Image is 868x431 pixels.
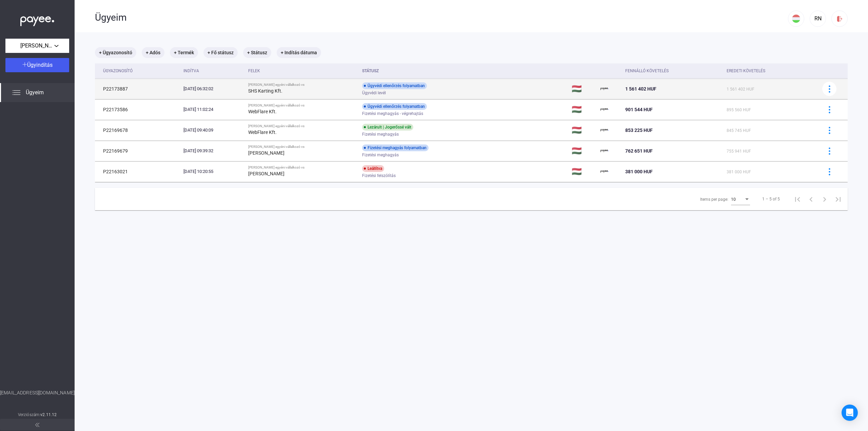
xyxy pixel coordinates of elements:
span: 845 745 HUF [727,128,751,133]
div: Fennálló követelés [625,67,669,75]
strong: [PERSON_NAME] [248,171,284,176]
img: logout-red [836,15,843,22]
td: P22169679 [95,141,181,161]
div: [PERSON_NAME] egyéni vállalkozó vs [248,83,357,87]
button: more-blue [822,164,836,179]
mat-chip: + Ügyazonosító [95,47,136,58]
button: Last page [831,192,845,206]
mat-chip: + Státusz [243,47,271,58]
strong: SHS Karting Kft. [248,88,282,94]
button: Ügyindítás [5,58,69,72]
div: [DATE] 10:20:55 [183,168,243,175]
button: more-blue [822,123,836,137]
img: payee-logo [600,147,609,155]
div: Ügyvédi ellenőrzés folyamatban [362,103,427,110]
mat-chip: + Termék [170,47,198,58]
span: 895 560 HUF [727,107,751,112]
img: HU [792,15,800,23]
img: more-blue [826,106,833,113]
span: [PERSON_NAME] egyéni vállalkozó [20,42,54,50]
img: list.svg [12,89,20,97]
div: Indítva [183,67,199,75]
td: P22163021 [95,161,181,182]
div: Leállítva [362,165,384,172]
span: 1 561 402 HUF [625,86,656,92]
div: Felek [248,67,357,75]
div: RN [812,15,824,23]
mat-select: Items per page: [731,195,750,203]
span: Ügyvédi levél [362,89,386,97]
div: [PERSON_NAME] egyéni vállalkozó vs [248,165,357,170]
button: more-blue [822,102,836,117]
span: Ügyeim [26,89,44,97]
mat-chip: + Adós [142,47,164,58]
td: 🇭🇺 [569,79,598,99]
td: 🇭🇺 [569,141,598,161]
button: HU [788,11,804,27]
td: P22173586 [95,99,181,120]
span: Ügyindítás [27,62,53,68]
img: more-blue [826,127,833,134]
img: payee-logo [600,105,609,114]
div: Lezárult | Jogerőssé vált [362,124,413,131]
div: Eredeti követelés [727,67,765,75]
td: 🇭🇺 [569,99,598,120]
img: more-blue [826,148,833,155]
div: Ügyazonosító [103,67,133,75]
div: Open Intercom Messenger [842,405,858,421]
mat-chip: + Indítás dátuma [277,47,321,58]
button: RN [810,11,826,27]
button: logout-red [831,11,848,27]
button: more-blue [822,82,836,96]
td: P22173887 [95,79,181,99]
span: 1 561 402 HUF [727,87,754,92]
div: Ügyazonosító [103,67,178,75]
div: Ügyvédi ellenőrzés folyamatban [362,82,427,89]
div: [PERSON_NAME] egyéni vállalkozó vs [248,124,357,128]
span: 755 941 HUF [727,149,751,154]
div: Fennálló követelés [625,67,721,75]
div: [PERSON_NAME] egyéni vállalkozó vs [248,145,357,149]
div: Ügyeim [95,12,788,23]
button: First page [791,192,804,206]
span: 381 000 HUF [727,170,751,174]
button: Next page [818,192,831,206]
img: payee-logo [600,168,609,176]
span: Fizetési felszólítás [362,172,396,180]
div: Fizetési meghagyás folyamatban [362,144,429,151]
span: 762 651 HUF [625,148,653,154]
span: Fizetési meghagyás [362,130,399,138]
div: Felek [248,67,260,75]
span: Fizetési meghagyás [362,151,399,159]
strong: WebFlare Kft. [248,109,277,114]
button: more-blue [822,144,836,158]
div: [DATE] 09:40:09 [183,127,243,134]
td: 🇭🇺 [569,161,598,182]
div: [DATE] 11:02:24 [183,106,243,113]
div: Eredeti követelés [727,67,814,75]
img: plus-white.svg [22,62,27,67]
span: 10 [731,197,736,202]
div: Items per page: [700,195,728,203]
div: [PERSON_NAME] egyéni vállalkozó vs [248,103,357,107]
div: [DATE] 09:39:32 [183,148,243,154]
strong: [PERSON_NAME] [248,150,284,156]
mat-chip: + Fő státusz [203,47,238,58]
img: arrow-double-left-grey.svg [35,423,39,427]
img: payee-logo [600,126,609,134]
span: Fizetési meghagyás - végrehajtás [362,110,423,118]
div: 1 – 5 of 5 [762,195,780,203]
th: Státusz [359,63,569,79]
img: payee-logo [600,85,609,93]
span: 381 000 HUF [625,169,653,174]
td: 🇭🇺 [569,120,598,140]
td: P22169678 [95,120,181,140]
img: more-blue [826,85,833,93]
button: Previous page [804,192,818,206]
div: Indítva [183,67,243,75]
div: [DATE] 06:32:02 [183,85,243,92]
span: 901 544 HUF [625,107,653,112]
strong: v2.11.12 [40,412,57,417]
button: [PERSON_NAME] egyéni vállalkozó [5,39,69,53]
strong: WebFlare Kft. [248,130,277,135]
